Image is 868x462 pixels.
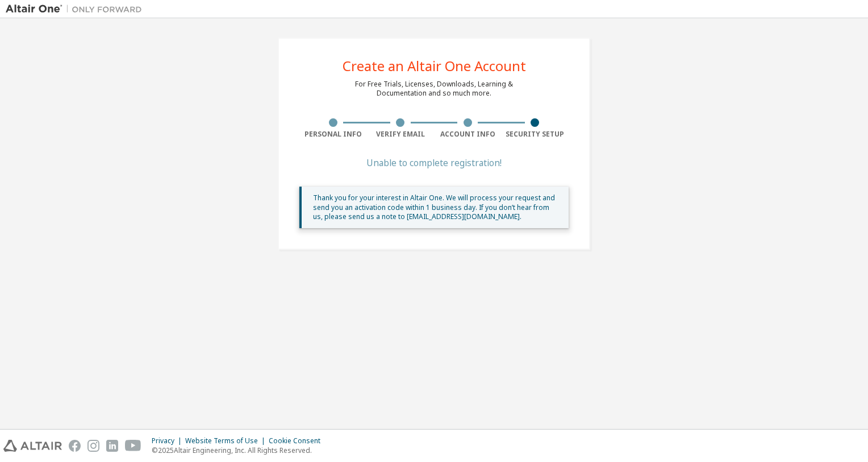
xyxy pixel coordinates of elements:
[152,445,327,455] p: © 2025 Altair Engineering, Inc. All Rights Reserved.
[313,193,560,221] div: Thank you for your interest in Altair One. We will process your request and send you an activatio...
[106,440,118,452] img: linkedin.svg
[299,159,569,166] div: Unable to complete registration!
[502,130,569,139] div: Security Setup
[355,80,513,98] div: For Free Trials, Licenses, Downloads, Learning & Documentation and so much more.
[299,130,367,139] div: Personal Info
[69,440,81,452] img: facebook.svg
[269,436,327,445] div: Cookie Consent
[343,59,526,73] div: Create an Altair One Account
[3,440,62,452] img: altair_logo.svg
[367,130,435,139] div: Verify Email
[434,130,502,139] div: Account Info
[6,3,148,15] img: Altair One
[185,436,269,445] div: Website Terms of Use
[87,440,99,452] img: instagram.svg
[152,436,185,445] div: Privacy
[125,440,141,452] img: youtube.svg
